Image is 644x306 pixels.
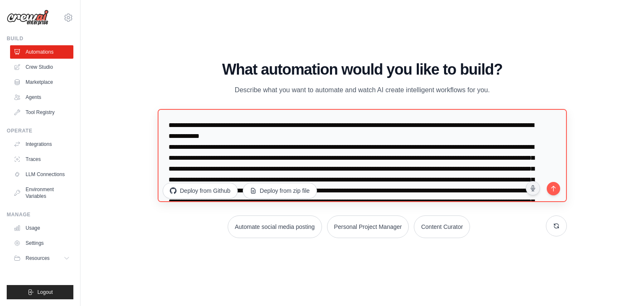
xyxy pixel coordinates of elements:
[10,137,73,151] a: Integrations
[7,211,73,218] div: Manage
[10,91,73,104] a: Agents
[10,183,73,203] a: Environment Variables
[163,183,238,199] button: Deploy from Github
[10,106,73,119] a: Tool Registry
[10,153,73,166] a: Traces
[37,289,53,296] span: Logout
[10,168,73,181] a: LLM Connections
[7,10,49,26] img: Logo
[10,221,73,235] a: Usage
[243,183,317,199] button: Deploy from zip file
[7,285,73,299] button: Logout
[7,127,73,134] div: Operate
[10,236,73,250] a: Settings
[414,215,470,238] button: Content Curator
[228,215,322,238] button: Automate social media posting
[26,255,49,262] span: Resources
[7,35,73,42] div: Build
[221,85,503,96] p: Describe what you want to automate and watch AI create intelligent workflows for you.
[327,215,409,238] button: Personal Project Manager
[10,60,73,74] a: Crew Studio
[10,45,73,59] a: Automations
[10,252,73,265] button: Resources
[158,61,567,78] h1: What automation would you like to build?
[10,75,73,89] a: Marketplace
